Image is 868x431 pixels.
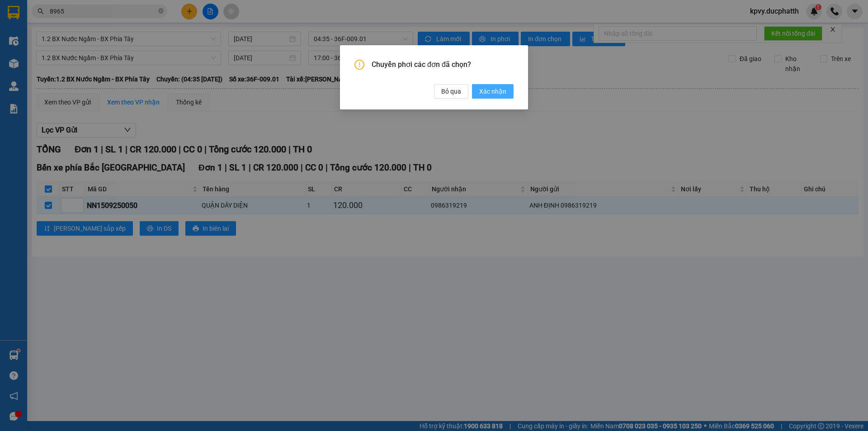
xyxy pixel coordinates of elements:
span: exclamation-circle [354,60,364,70]
button: Xác nhận [472,84,514,99]
button: Bỏ qua [434,84,468,99]
span: Xác nhận [479,86,506,96]
span: Bỏ qua [441,86,461,96]
span: Chuyển phơi các đơn đã chọn? [372,60,514,70]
